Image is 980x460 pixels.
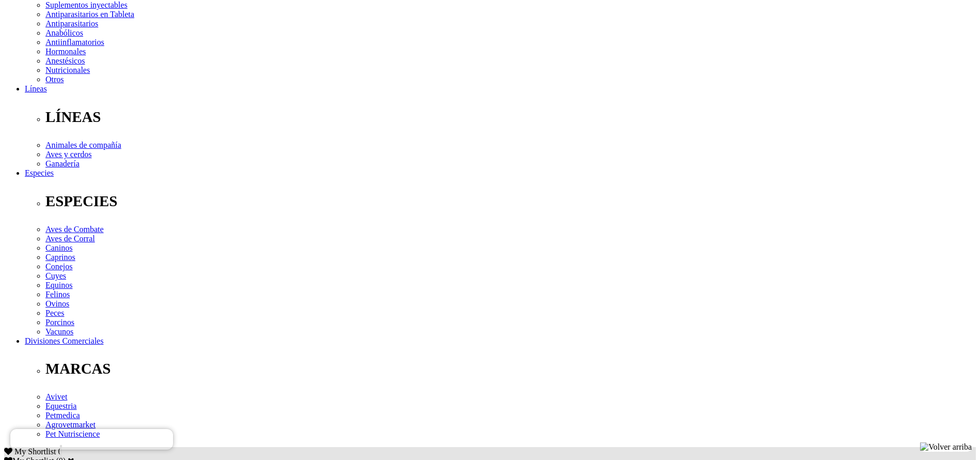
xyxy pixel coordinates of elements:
a: Antiparasitarios [45,19,98,28]
a: Aves de Combate [45,225,104,234]
a: Cuyes [45,271,66,280]
iframe: Brevo live chat [10,429,173,450]
a: Avivet [45,392,67,401]
span: My Shortlist [14,447,56,456]
a: Agrovetmarket [45,420,96,429]
span: 0 [58,447,62,456]
a: Anestésicos [45,56,85,65]
a: Animales de compañía [45,141,121,149]
a: Aves y cerdos [45,150,91,159]
a: Anabólicos [45,28,83,37]
a: Divisiones Comerciales [25,336,103,345]
a: Equestria [45,402,76,410]
img: Volver arriba [920,442,972,452]
p: MARCAS [45,360,976,377]
a: Equinos [45,281,72,289]
a: Aves de Corral [45,234,95,243]
a: Caprinos [45,253,75,262]
a: Conejos [45,262,72,271]
a: Felinos [45,290,70,299]
a: Especies [25,168,54,177]
a: Petmedica [45,411,80,420]
a: Antiinflamatorios [45,38,104,47]
a: Ovinos [45,299,69,308]
a: Otros [45,75,64,84]
a: Hormonales [45,47,86,56]
a: Porcinos [45,318,74,327]
a: Suplementos inyectables [45,1,128,9]
a: Líneas [25,84,47,93]
a: Peces [45,309,64,317]
a: Antiparasitarios en Tableta [45,10,134,19]
a: Caninos [45,243,72,252]
a: Nutricionales [45,66,90,74]
a: Ganadería [45,159,80,168]
p: ESPECIES [45,193,976,210]
p: LÍNEAS [45,109,976,126]
a: Vacunos [45,327,73,336]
